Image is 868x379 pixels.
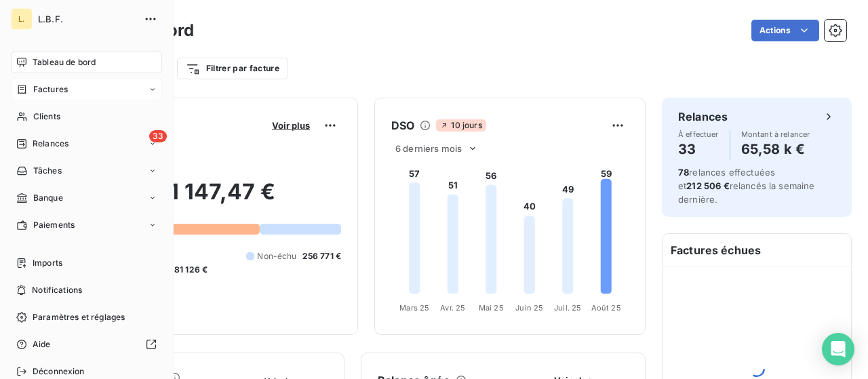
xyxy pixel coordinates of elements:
[11,160,162,182] a: Tâches
[149,130,167,142] span: 33
[751,20,819,41] button: Actions
[33,365,85,378] span: Déconnexion
[11,334,162,355] a: Aide
[268,119,314,132] button: Voir plus
[554,303,581,313] tspan: Juil. 25
[33,338,51,351] span: Aide
[11,8,33,30] div: L.
[11,187,162,209] a: Banque
[11,306,162,328] a: Paramètres et réglages
[32,284,82,296] span: Notifications
[399,303,429,313] tspan: Mars 25
[678,138,719,160] h4: 33
[11,252,162,274] a: Imports
[11,133,162,155] a: 33Relances
[33,192,63,204] span: Banque
[33,257,62,269] span: Imports
[38,14,136,24] span: L.B.F.
[11,79,162,100] a: Factures
[302,250,341,262] span: 256 771 €
[663,234,851,266] h6: Factures échues
[11,52,162,73] a: Tableau de bord
[33,219,75,231] span: Paiements
[11,106,162,127] a: Clients
[686,180,729,191] span: 212 506 €
[33,138,68,150] span: Relances
[436,119,486,132] span: 10 jours
[741,138,810,160] h4: 65,58 k €
[33,56,96,68] span: Tableau de bord
[170,264,208,276] span: -81 126 €
[440,303,465,313] tspan: Avr. 25
[33,165,62,177] span: Tâches
[33,111,60,123] span: Clients
[479,303,504,313] tspan: Mai 25
[11,214,162,236] a: Paiements
[33,83,68,96] span: Factures
[678,167,815,205] span: relances effectuées et relancés la semaine dernière.
[391,117,414,134] h6: DSO
[678,167,689,178] span: 78
[395,143,462,154] span: 6 derniers mois
[591,303,621,313] tspan: Août 25
[33,311,125,323] span: Paramètres et réglages
[272,120,310,131] span: Voir plus
[741,130,810,138] span: Montant à relancer
[177,58,288,79] button: Filtrer par facture
[822,333,854,365] div: Open Intercom Messenger
[77,178,341,219] h2: 671 147,47 €
[257,250,296,262] span: Non-échu
[515,303,543,313] tspan: Juin 25
[678,108,728,125] h6: Relances
[678,130,719,138] span: À effectuer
